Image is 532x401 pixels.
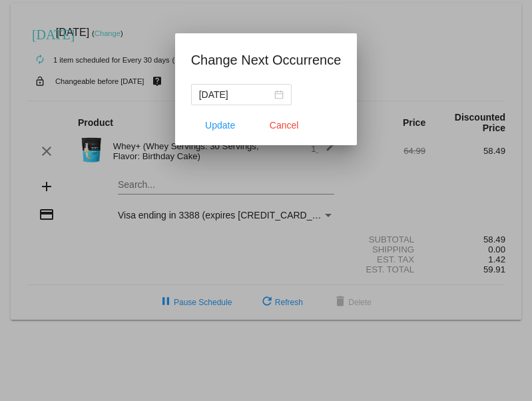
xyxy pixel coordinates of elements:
span: Update [205,120,235,131]
button: Close dialog [255,113,314,137]
input: Select date [199,87,272,102]
button: Update [191,113,250,137]
span: Cancel [270,120,299,131]
h1: Change Next Occurrence [191,49,342,71]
